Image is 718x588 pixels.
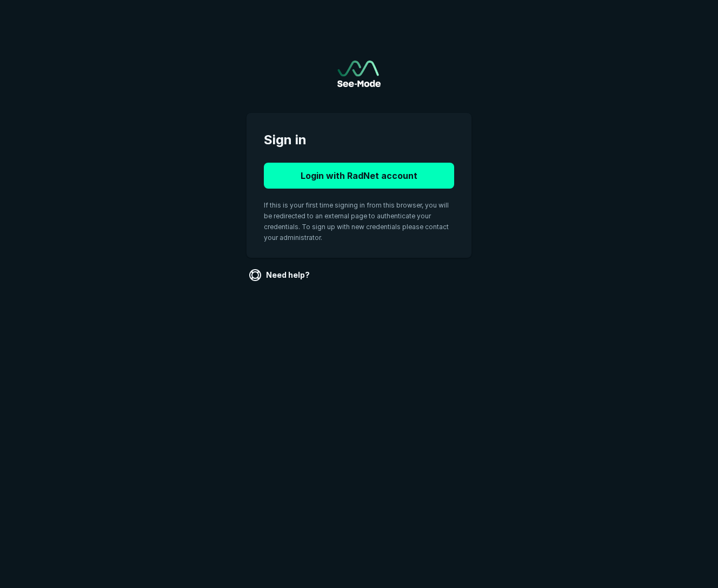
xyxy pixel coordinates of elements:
[337,61,381,87] a: Go to sign in
[337,61,381,87] img: See-Mode Logo
[264,163,454,189] button: Login with RadNet account
[264,201,449,242] span: If this is your first time signing in from this browser, you will be redirected to an external pa...
[247,266,314,284] a: Need help?
[264,130,454,150] span: Sign in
